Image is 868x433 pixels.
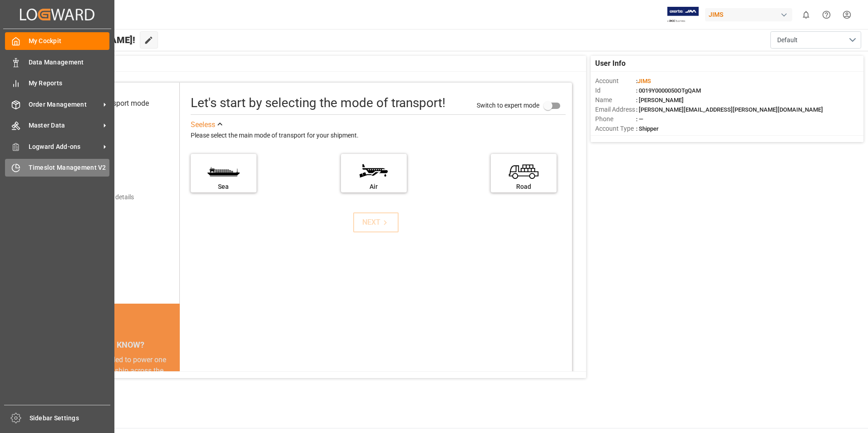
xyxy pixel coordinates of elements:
span: Default [777,35,798,45]
div: JIMS [705,8,792,21]
span: : — [636,116,643,123]
img: Exertis%20JAM%20-%20Email%20Logo.jpg_1722504956.jpg [667,7,699,23]
div: NEXT [362,217,390,228]
a: Timeslot Management V2 [5,159,109,177]
button: next slide / item [167,354,180,431]
span: : [636,78,651,84]
a: Data Management [5,53,109,71]
span: Account [595,76,636,86]
span: : Shipper [636,125,659,132]
span: Id [595,86,636,95]
div: Road [495,182,552,192]
span: Sidebar Settings [30,413,111,423]
span: My Cockpit [29,36,110,46]
span: Order Management [29,100,100,109]
span: Timeslot Management V2 [29,163,110,172]
div: Please select the main mode of transport for your shipment. [191,130,566,141]
div: Sea [195,182,252,192]
div: Add shipping details [77,192,134,202]
div: Let's start by selecting the mode of transport! [191,93,445,113]
button: Help Center [816,5,837,25]
span: Switch to expert mode [477,101,539,108]
span: Logward Add-ons [29,142,100,152]
span: Master Data [29,121,100,130]
span: User Info [595,58,626,69]
span: Hello [PERSON_NAME]! [38,31,135,49]
button: NEXT [353,212,399,232]
span: Name [595,95,636,105]
button: JIMS [705,6,796,23]
span: Account Type [595,124,636,133]
span: My Reports [29,79,110,88]
span: JIMS [637,78,651,84]
span: : [PERSON_NAME] [636,97,684,103]
span: Email Address [595,105,636,114]
a: My Cockpit [5,32,109,50]
button: show 0 new notifications [796,5,816,25]
span: Data Management [29,58,110,67]
div: See less [191,119,215,130]
button: open menu [770,31,861,49]
span: : [PERSON_NAME][EMAIL_ADDRESS][PERSON_NAME][DOMAIN_NAME] [636,106,823,113]
div: Air [345,182,402,192]
span: Phone [595,114,636,124]
span: : 0019Y0000050OTgQAM [636,87,701,94]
